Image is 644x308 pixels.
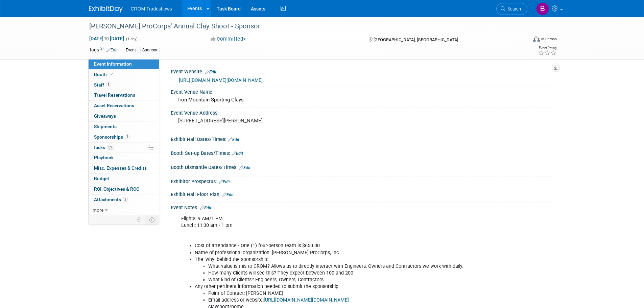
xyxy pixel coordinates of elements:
[222,192,234,197] a: Edit
[89,111,159,121] a: Giveaways
[93,207,103,213] span: more
[131,6,172,11] span: CROM Tradeshows
[93,145,114,150] span: Tasks
[94,124,117,129] span: Shipments
[89,46,118,54] td: Tags
[496,3,527,15] a: Search
[94,103,134,108] span: Asset Reservations
[94,165,147,171] span: Misc. Expenses & Credits
[171,148,555,157] div: Booth Set-up Dates/Times:
[208,35,248,43] button: Committed
[94,92,135,98] span: Travel Reservations
[179,77,263,83] a: [URL][DOMAIN_NAME][DOMAIN_NAME]
[89,35,124,42] span: [DATE] [DATE]
[208,263,477,270] li: What value is this to CROM? Allows us to directly interact with Engineers, Owners and Contractors...
[94,197,128,202] span: Attachments
[232,151,243,156] a: Edit
[140,47,160,54] div: Sponsor
[89,195,159,205] a: Attachments2
[205,70,216,74] a: Edit
[123,197,128,202] span: 2
[171,189,555,198] div: Exhibit Hall Floor Plan:
[94,176,109,181] span: Budget
[94,113,116,119] span: Giveaways
[505,6,521,11] span: Search
[171,203,555,211] div: Event Notes:
[125,37,138,41] span: (1 day)
[239,165,251,170] a: Edit
[89,70,159,80] a: Booth
[89,163,159,173] a: Misc. Expenses & Credits
[536,2,549,15] img: Branden Peterson
[124,47,138,54] div: Event
[89,153,159,163] a: Playbook
[171,87,555,95] div: Event Venue Name:
[538,46,556,50] div: Event Rating
[89,205,159,215] a: more
[110,72,113,76] i: Booth reservation complete
[94,186,139,192] span: ROI, Objectives & ROO
[208,277,477,283] li: What kind of Clients? Engineers, Owners, Contractors
[195,242,477,249] li: Cost of attendance - One (1) four-person team is $650.00
[125,134,130,139] span: 1
[176,95,550,105] div: Iron Mountain Sporting Clays
[195,256,477,283] li: The ‘why’ behind the sponsorship:
[171,162,555,171] div: Booth Dismantle Dates/Times:
[89,101,159,111] a: Asset Reservations
[107,145,114,150] span: 0%
[89,80,159,90] a: Staff1
[487,35,557,45] div: Event Format
[208,270,477,277] li: How many Clients will see this? They expect between 100 and 200
[145,215,159,224] td: Toggle Event Tabs
[94,134,130,140] span: Sponsorships
[171,108,555,116] div: Event Venue Address:
[89,184,159,194] a: ROI, Objectives & ROO
[178,118,324,124] pre: [STREET_ADDRESS][PERSON_NAME]
[89,6,123,13] img: ExhibitDay
[89,122,159,132] a: Shipments
[171,67,555,75] div: Event Website:
[89,174,159,184] a: Budget
[208,290,477,297] li: Point of Contact: [PERSON_NAME]
[94,82,111,88] span: Staff
[103,36,110,41] span: to
[195,250,477,256] li: Name of professional organization: [PERSON_NAME] ProCorps, Inc
[171,176,555,185] div: Exhibitor Prospectus:
[200,206,211,210] a: Edit
[374,37,458,42] span: [GEOGRAPHIC_DATA], [GEOGRAPHIC_DATA]
[106,82,111,87] span: 1
[94,72,115,77] span: Booth
[134,215,145,224] td: Personalize Event Tab Strip
[89,132,159,142] a: Sponsorships1
[219,180,230,184] a: Edit
[89,143,159,153] a: Tasks0%
[94,61,132,67] span: Event Information
[106,48,118,52] a: Edit
[89,90,159,100] a: Travel Reservations
[94,155,114,160] span: Playbook
[264,297,349,303] a: [URL][DOMAIN_NAME][DOMAIN_NAME]
[87,20,517,32] div: [PERSON_NAME] ProCorps' Annual Clay Shoot - Sponsor
[228,137,239,142] a: Edit
[533,36,540,42] img: Format-Inperson.png
[171,134,555,143] div: Exhibit Hall Dates/Times:
[89,59,159,69] a: Event Information
[541,37,557,42] div: In-Person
